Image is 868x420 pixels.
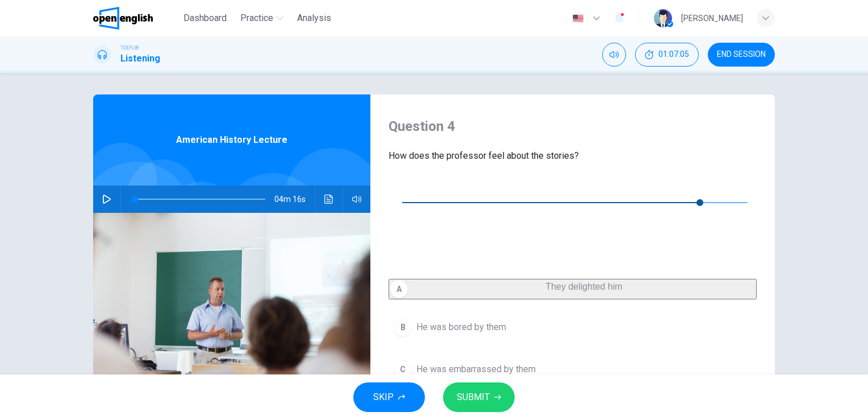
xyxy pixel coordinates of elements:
span: He was embarrassed by them [416,363,536,376]
img: en [571,14,585,23]
span: 04m 16s [274,186,315,213]
button: BHe was bored by them [389,313,757,341]
button: Click to see the audio transcription [389,220,407,238]
span: Dashboard [183,11,227,25]
span: SKIP [373,389,394,405]
span: They delighted him [545,282,622,291]
button: Practice [236,8,288,28]
span: 01:07:05 [658,50,689,59]
span: Analysis [297,11,331,25]
span: END SESSION [717,50,766,59]
div: Hide [635,43,699,67]
div: Mute [602,43,626,67]
button: Click to see the audio transcription [320,186,338,213]
div: C [394,360,412,378]
div: [PERSON_NAME] [681,11,743,25]
button: END SESSION [708,43,775,67]
h4: Question 4 [389,117,757,135]
button: AThey delighted him [389,279,757,299]
button: SKIP [353,382,425,412]
span: 00m 02s [389,211,757,220]
span: He was bored by them [416,320,506,334]
span: American History Lecture [176,133,287,147]
h1: Listening [120,52,160,65]
button: Analysis [293,8,336,28]
img: Profile picture [654,9,672,27]
span: TOEFL® [120,44,139,52]
div: B [394,318,412,336]
button: 01:07:05 [635,43,699,67]
div: A [390,280,408,298]
img: OpenEnglish logo [93,7,153,30]
button: Dashboard [179,8,231,28]
span: SUBMIT [457,389,490,405]
button: SUBMIT [443,382,515,412]
span: How does the professor feel about the stories? [389,149,757,163]
span: Practice [240,11,273,25]
button: CHe was embarrassed by them [389,355,757,384]
a: OpenEnglish logo [93,7,179,30]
